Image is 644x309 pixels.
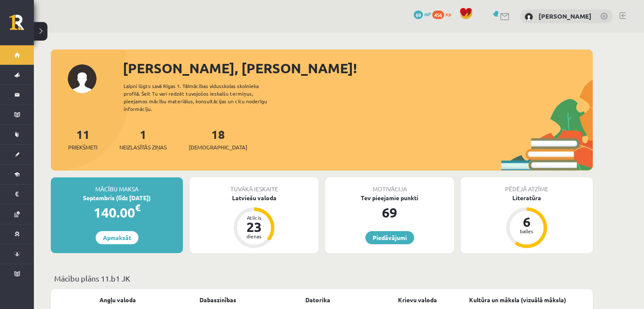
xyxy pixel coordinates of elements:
[398,295,437,304] a: Krievu valoda
[539,12,591,20] a: [PERSON_NAME]
[305,295,330,304] a: Datorika
[199,295,236,304] a: Dabaszinības
[325,202,454,223] div: 69
[241,220,267,234] div: 23
[445,11,451,17] span: xp
[514,229,539,234] div: balles
[325,177,454,193] div: Motivācija
[100,295,136,304] a: Angļu valoda
[124,82,282,113] div: Laipni lūgts savā Rīgas 1. Tālmācības vidusskolas skolnieka profilā. Šeit Tu vari redzēt tuvojošo...
[51,177,183,193] div: Mācību maksa
[189,127,247,152] a: 18[DEMOGRAPHIC_DATA]
[325,193,454,202] div: Tev pieejamie punkti
[68,127,97,152] a: 11Priekšmeti
[461,177,593,193] div: Pēdējā atzīme
[241,215,267,220] div: Atlicis
[414,11,431,17] a: 69 mP
[123,58,593,78] div: [PERSON_NAME], [PERSON_NAME]!
[68,143,97,152] span: Priekšmeti
[461,193,593,202] div: Literatūra
[190,193,318,249] a: Latviešu valoda Atlicis 23 dienas
[54,273,589,284] p: Mācību plāns 11.b1 JK
[189,143,247,152] span: [DEMOGRAPHIC_DATA]
[469,295,566,304] a: Kultūra un māksla (vizuālā māksla)
[119,127,167,152] a: 1Neizlasītās ziņas
[119,143,167,152] span: Neizlasītās ziņas
[525,13,533,21] img: Aleks Cvetkovs
[461,193,593,249] a: Literatūra 6 balles
[365,231,414,244] a: Piedāvājumi
[51,202,183,223] div: 140.00
[241,234,267,239] div: dienas
[135,201,141,214] span: €
[9,15,34,36] a: Rīgas 1. Tālmācības vidusskola
[96,231,138,244] a: Apmaksāt
[414,11,423,19] span: 69
[432,11,455,17] a: 456 xp
[424,11,431,17] span: mP
[432,11,444,19] span: 456
[190,193,318,202] div: Latviešu valoda
[514,215,539,229] div: 6
[51,193,183,202] div: Septembris (līdz [DATE])
[190,177,318,193] div: Tuvākā ieskaite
